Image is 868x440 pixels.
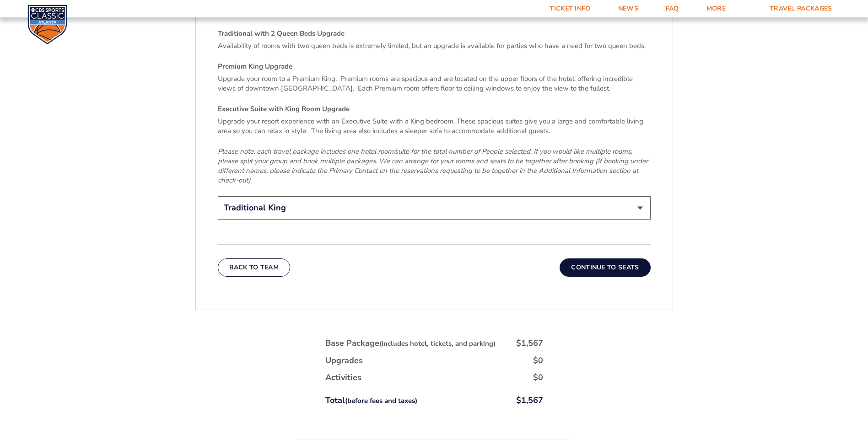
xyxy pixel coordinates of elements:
img: CBS Sports Classic [27,5,67,44]
h4: Traditional with 2 Queen Beds Upgrade [218,29,651,38]
div: $0 [533,372,543,383]
em: Please note: each travel package includes one hotel room/suite for the total number of People sel... [218,147,648,185]
small: (includes hotel, tickets, and parking) [379,339,496,348]
button: Continue To Seats [560,258,650,277]
div: Total [325,395,417,406]
div: $1,567 [516,395,543,406]
div: $1,567 [516,338,543,349]
button: Back To Team [218,258,291,277]
p: Upgrade your resort experience with an Executive Suite with a King bedroom. These spacious suites... [218,117,651,136]
p: Availability of rooms with two queen beds is extremely limited, but an upgrade is available for p... [218,41,651,51]
div: Activities [325,372,361,383]
h4: Premium King Upgrade [218,62,651,71]
div: Base Package [325,338,496,349]
h4: Executive Suite with King Room Upgrade [218,104,651,114]
p: Upgrade your room to a Premium King. Premium rooms are spacious and are located on the upper floo... [218,74,651,93]
div: $0 [533,355,543,366]
small: (before fees and taxes) [345,396,417,405]
div: Upgrades [325,355,363,366]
